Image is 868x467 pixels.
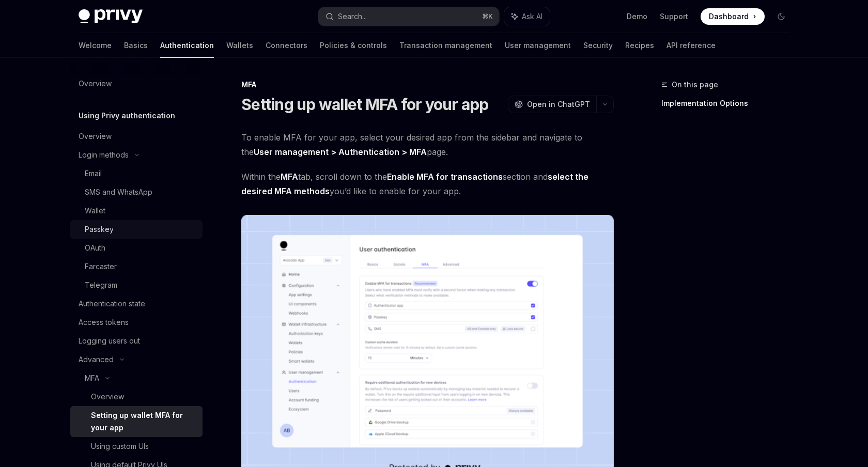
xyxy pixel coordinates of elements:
[338,10,367,23] div: Search...
[508,96,596,113] button: Open in ChatGPT
[70,294,203,313] a: Authentication state
[583,33,613,58] a: Security
[70,164,203,183] a: Email
[70,332,203,350] a: Logging users out
[85,205,105,217] div: Wallet
[266,33,307,58] a: Connectors
[79,353,114,366] div: Advanced
[85,260,117,273] div: Farcaster
[79,298,145,310] div: Authentication state
[504,7,550,26] button: Ask AI
[672,79,718,91] span: On this page
[625,33,654,58] a: Recipes
[91,409,196,434] div: Setting up wallet MFA for your app
[527,99,590,110] span: Open in ChatGPT
[709,11,749,22] span: Dashboard
[505,33,571,58] a: User management
[85,279,117,291] div: Telegram
[160,33,214,58] a: Authentication
[70,220,203,239] a: Passkey
[70,276,203,294] a: Telegram
[241,169,614,198] span: Within the tab, scroll down to the section and you’d like to enable for your app.
[70,127,203,146] a: Overview
[91,440,149,453] div: Using custom UIs
[226,33,253,58] a: Wallets
[79,77,112,90] div: Overview
[70,239,203,257] a: OAuth
[85,186,152,198] div: SMS and WhatsApp
[241,95,489,114] h1: Setting up wallet MFA for your app
[70,183,203,201] a: SMS and WhatsApp
[241,130,614,159] span: To enable MFA for your app, select your desired app from the sidebar and navigate to the page.
[320,33,387,58] a: Policies & controls
[241,80,614,90] div: MFA
[667,33,716,58] a: API reference
[701,8,765,25] a: Dashboard
[281,172,298,182] strong: MFA
[254,147,427,157] strong: User management > Authentication > MFA
[70,313,203,332] a: Access tokens
[85,167,102,180] div: Email
[387,172,503,182] strong: Enable MFA for transactions
[661,95,798,112] a: Implementation Options
[79,316,129,329] div: Access tokens
[627,11,647,22] a: Demo
[70,201,203,220] a: Wallet
[318,7,499,26] button: Search...⌘K
[79,9,143,24] img: dark logo
[70,257,203,276] a: Farcaster
[79,149,129,161] div: Login methods
[79,110,175,122] h5: Using Privy authentication
[70,437,203,456] a: Using custom UIs
[79,130,112,143] div: Overview
[85,242,105,254] div: OAuth
[70,74,203,93] a: Overview
[522,11,542,22] span: Ask AI
[482,12,493,21] span: ⌘ K
[91,391,124,403] div: Overview
[399,33,492,58] a: Transaction management
[124,33,148,58] a: Basics
[85,372,99,384] div: MFA
[85,223,114,236] div: Passkey
[773,8,789,25] button: Toggle dark mode
[70,387,203,406] a: Overview
[660,11,688,22] a: Support
[79,335,140,347] div: Logging users out
[79,33,112,58] a: Welcome
[70,406,203,437] a: Setting up wallet MFA for your app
